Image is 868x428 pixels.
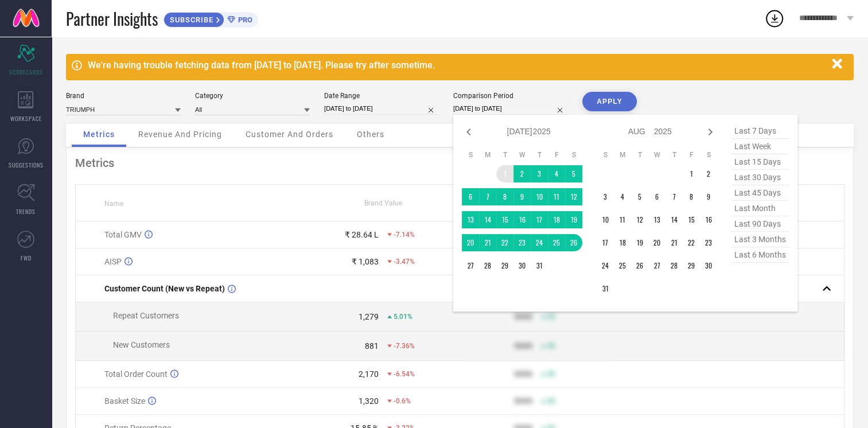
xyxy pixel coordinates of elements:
[394,342,415,350] span: -7.36%
[614,150,631,159] th: Monday
[665,234,683,251] td: Thu Aug 21 2025
[496,150,513,159] th: Tuesday
[66,7,158,30] span: Partner Insights
[496,211,513,228] td: Tue Jul 15 2025
[9,161,44,169] span: SUGGESTIONS
[700,234,717,251] td: Sat Aug 23 2025
[597,150,614,159] th: Sunday
[513,257,531,274] td: Wed Jul 30 2025
[479,150,496,159] th: Monday
[531,188,548,205] td: Thu Jul 10 2025
[345,230,379,239] div: ₹ 28.64 L
[565,234,582,251] td: Sat Jul 26 2025
[648,150,665,159] th: Wednesday
[565,188,582,205] td: Sat Jul 12 2025
[614,257,631,274] td: Mon Aug 25 2025
[10,114,42,123] span: WORKSPACE
[548,165,565,182] td: Fri Jul 04 2025
[479,211,496,228] td: Mon Jul 14 2025
[138,130,222,139] span: Revenue And Pricing
[352,257,379,266] div: ₹ 1,083
[394,397,411,405] span: -0.6%
[700,165,717,182] td: Sat Aug 02 2025
[531,150,548,159] th: Thursday
[614,234,631,251] td: Mon Aug 18 2025
[462,188,479,205] td: Sun Jul 06 2025
[531,211,548,228] td: Thu Jul 17 2025
[195,92,310,100] div: Category
[683,257,700,274] td: Fri Aug 29 2025
[665,150,683,159] th: Thursday
[496,234,513,251] td: Tue Jul 22 2025
[104,396,145,406] span: Basket Size
[597,257,614,274] td: Sun Aug 24 2025
[597,280,614,297] td: Sun Aug 31 2025
[631,211,648,228] td: Tue Aug 12 2025
[731,170,789,185] span: last 30 days
[631,257,648,274] td: Tue Aug 26 2025
[496,188,513,205] td: Tue Jul 08 2025
[665,211,683,228] td: Thu Aug 14 2025
[394,258,415,266] span: -3.47%
[565,211,582,228] td: Sat Jul 19 2025
[104,230,142,239] span: Total GMV
[531,234,548,251] td: Thu Jul 24 2025
[648,188,665,205] td: Wed Aug 06 2025
[683,165,700,182] td: Fri Aug 01 2025
[394,370,415,378] span: -6.54%
[547,397,555,405] span: 50
[700,211,717,228] td: Sat Aug 16 2025
[513,150,531,159] th: Wednesday
[365,341,379,351] div: 881
[548,188,565,205] td: Fri Jul 11 2025
[700,257,717,274] td: Sat Aug 30 2025
[514,396,532,406] div: 9999
[496,165,513,182] td: Tue Jul 01 2025
[88,60,826,71] div: We're having trouble fetching data from [DATE] to [DATE]. Please try after sometime.
[548,150,565,159] th: Friday
[246,130,333,139] span: Customer And Orders
[104,284,225,293] span: Customer Count (New vs Repeat)
[631,150,648,159] th: Tuesday
[357,130,384,139] span: Others
[731,232,789,247] span: last 3 months
[648,257,665,274] td: Wed Aug 27 2025
[324,103,439,115] input: Select date range
[514,312,532,321] div: 9999
[164,9,258,28] a: SUBSCRIBEPRO
[665,188,683,205] td: Thu Aug 07 2025
[113,340,170,349] span: New Customers
[479,234,496,251] td: Mon Jul 21 2025
[597,188,614,205] td: Sun Aug 03 2025
[359,369,379,379] div: 2,170
[597,234,614,251] td: Sun Aug 17 2025
[547,342,555,350] span: 50
[731,139,789,154] span: last week
[462,211,479,228] td: Sun Jul 13 2025
[513,188,531,205] td: Wed Jul 09 2025
[364,199,402,207] span: Brand Value
[731,185,789,201] span: last 45 days
[164,15,216,24] span: SUBSCRIBE
[731,201,789,216] span: last month
[479,257,496,274] td: Mon Jul 28 2025
[648,211,665,228] td: Wed Aug 13 2025
[453,92,568,100] div: Comparison Period
[683,211,700,228] td: Fri Aug 15 2025
[631,234,648,251] td: Tue Aug 19 2025
[66,92,181,100] div: Brand
[359,312,379,321] div: 1,279
[531,165,548,182] td: Thu Jul 03 2025
[614,188,631,205] td: Mon Aug 04 2025
[547,313,555,321] span: 50
[104,200,123,208] span: Name
[548,234,565,251] td: Fri Jul 25 2025
[394,231,415,239] span: -7.14%
[731,247,789,263] span: last 6 months
[614,211,631,228] td: Mon Aug 11 2025
[703,125,717,139] div: Next month
[683,188,700,205] td: Fri Aug 08 2025
[453,103,568,115] input: Select comparison period
[547,370,555,378] span: 50
[700,188,717,205] td: Sat Aug 09 2025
